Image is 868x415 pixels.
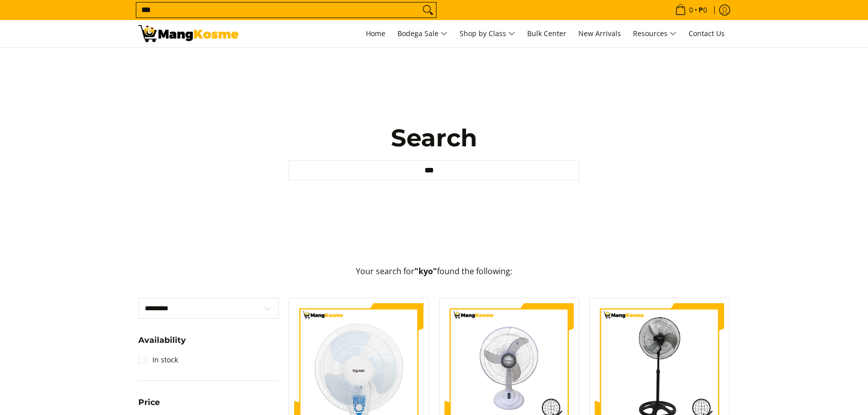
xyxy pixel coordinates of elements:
a: In stock [138,352,178,368]
span: Resources [633,28,677,40]
a: Bulk Center [522,20,571,47]
a: New Arrivals [573,20,626,47]
a: Contact Us [684,20,730,47]
button: Search [420,3,436,18]
summary: Open [138,398,160,414]
a: Home [361,20,390,47]
summary: Open [138,336,186,352]
span: New Arrivals [578,29,621,38]
a: Resources [628,20,682,47]
a: Bodega Sale [392,20,453,47]
nav: Main Menu [249,20,730,47]
span: Shop by Class [460,28,515,40]
span: Bulk Center [527,29,566,38]
strong: "kyo" [414,266,437,277]
h1: Search [289,123,579,153]
img: Search: 9 results found for &quot;kyo&quot; | Mang Kosme [138,25,239,42]
span: Price [138,398,160,406]
span: Bodega Sale [397,28,448,40]
span: Availability [138,336,186,344]
span: ₱0 [697,7,709,14]
span: Home [366,29,385,38]
span: Contact Us [689,29,725,38]
span: • [672,5,710,16]
a: Shop by Class [455,20,520,47]
p: Your search for found the following: [138,265,730,288]
span: 0 [688,7,695,14]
